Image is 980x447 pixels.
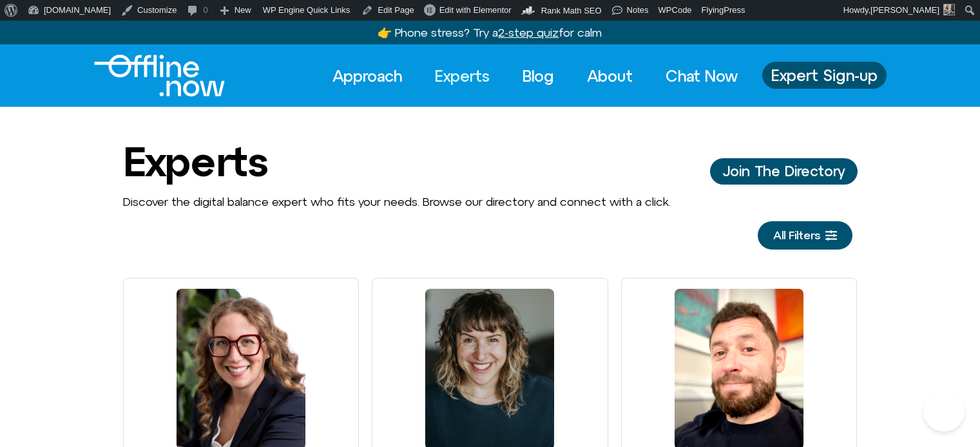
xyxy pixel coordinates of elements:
[762,62,887,89] a: Expert Sign-up
[723,163,845,179] span: Join The Directory
[423,62,501,90] a: Experts
[758,221,852,250] a: All Filters
[654,62,749,90] a: Chat Now
[439,5,512,15] span: Edit with Elementor
[498,26,559,39] u: 2-step quiz
[771,67,878,84] span: Expert Sign-up
[378,26,602,39] a: 👉 Phone stress? Try a2-step quizfor calm
[575,62,644,90] a: About
[773,229,820,242] span: All Filters
[123,195,671,208] span: Discover the digital balance expert who fits your needs. Browse our directory and connect with a ...
[321,62,414,90] a: Approach
[123,139,267,184] h1: Experts
[94,55,225,96] img: Offline.Now logo in white. Text of the words offline.now with a line going through the "O"
[710,158,858,184] a: Join The Director
[541,6,602,15] span: Rank Math SEO
[511,62,566,90] a: Blog
[94,55,203,96] div: Logo
[321,62,749,90] nav: Menu
[870,5,939,15] span: [PERSON_NAME]
[923,390,965,432] iframe: Botpress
